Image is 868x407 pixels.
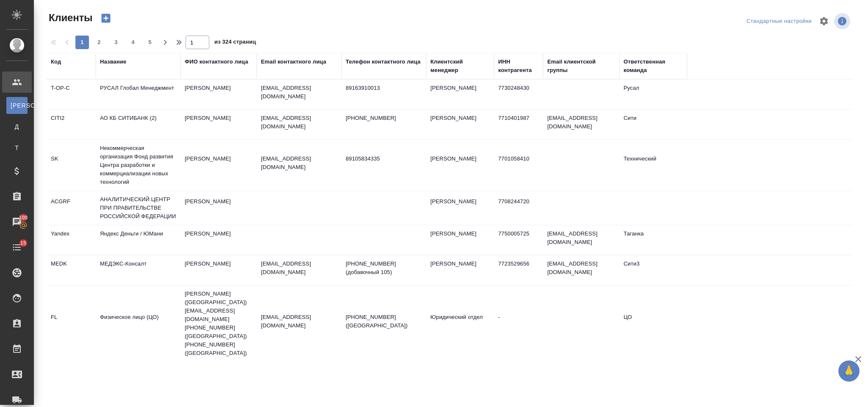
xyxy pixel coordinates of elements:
[494,110,543,139] td: 7710401987
[834,13,852,29] span: Посмотреть информацию
[547,58,615,75] div: Email клиентской группы
[109,38,123,47] span: 3
[619,225,687,255] td: Таганка
[109,36,123,49] button: 3
[47,80,96,109] td: T-OP-C
[47,193,96,223] td: ACGRF
[838,360,860,382] button: 🙏
[15,239,31,247] span: 15
[180,80,257,109] td: [PERSON_NAME]
[346,58,421,66] div: Телефон контактного лица
[100,58,126,66] div: Название
[96,309,180,338] td: Физическое лицо (ЦО)
[619,150,687,180] td: Технический
[346,260,422,277] p: [PHONE_NUMBER] (добавочный 105)
[143,36,157,49] button: 5
[498,58,539,75] div: ИНН контрагента
[180,255,257,285] td: [PERSON_NAME]
[261,58,326,66] div: Email контактного лица
[543,110,619,139] td: [EMAIL_ADDRESS][DOMAIN_NAME]
[346,155,422,163] p: 89105834335
[180,110,257,139] td: [PERSON_NAME]
[426,225,494,255] td: [PERSON_NAME]
[51,58,61,66] div: Код
[6,139,28,156] a: Т
[426,80,494,109] td: [PERSON_NAME]
[180,285,257,362] td: [PERSON_NAME] ([GEOGRAPHIC_DATA]) [EMAIL_ADDRESS][DOMAIN_NAME] [PHONE_NUMBER] ([GEOGRAPHIC_DATA])...
[6,118,28,135] a: Д
[47,150,96,180] td: SK
[96,80,180,109] td: РУСАЛ Глобал Менеджмент
[11,144,23,152] span: Т
[11,122,23,131] span: Д
[426,193,494,223] td: [PERSON_NAME]
[92,36,106,49] button: 2
[494,193,543,223] td: 7708244720
[2,237,32,258] a: 15
[261,313,337,330] p: [EMAIL_ADDRESS][DOMAIN_NAME]
[744,15,814,28] div: split button
[96,225,180,255] td: Яндекс Деньги / ЮМани
[426,150,494,180] td: [PERSON_NAME]
[426,255,494,285] td: [PERSON_NAME]
[494,150,543,180] td: 7701058410
[180,193,257,223] td: [PERSON_NAME]
[494,80,543,109] td: 7730248430
[494,255,543,285] td: 7723529656
[261,84,337,101] p: [EMAIL_ADDRESS][DOMAIN_NAME]
[494,225,543,255] td: 7750005725
[543,225,619,255] td: [EMAIL_ADDRESS][DOMAIN_NAME]
[426,309,494,338] td: Юридический отдел
[126,38,140,47] span: 4
[143,38,157,47] span: 5
[261,155,337,172] p: [EMAIL_ADDRESS][DOMAIN_NAME]
[96,191,180,225] td: АНАЛИТИЧЕСКИЙ ЦЕНТР ПРИ ПРАВИТЕЛЬСТВЕ РОССИЙСКОЙ ФЕДЕРАЦИИ
[624,58,683,75] div: Ответственная команда
[96,140,180,191] td: Некоммерческая организация Фонд развития Центра разработки и коммерциализации новых технологий
[346,313,422,330] p: [PHONE_NUMBER] ([GEOGRAPHIC_DATA])
[543,255,619,285] td: [EMAIL_ADDRESS][DOMAIN_NAME]
[47,255,96,285] td: MEDK
[814,11,834,31] span: Настроить таблицу
[92,38,106,47] span: 2
[96,255,180,285] td: МЕДЭКС-Консалт
[126,36,140,49] button: 4
[180,150,257,180] td: [PERSON_NAME]
[47,309,96,338] td: FL
[96,110,180,139] td: АО КБ СИТИБАНК (2)
[842,362,856,380] span: 🙏
[426,110,494,139] td: [PERSON_NAME]
[494,309,543,338] td: -
[619,255,687,285] td: Сити3
[619,110,687,139] td: Сити
[6,97,28,114] a: [PERSON_NAME]
[180,225,257,255] td: [PERSON_NAME]
[185,58,248,66] div: ФИО контактного лица
[14,213,33,222] span: 100
[261,114,337,131] p: [EMAIL_ADDRESS][DOMAIN_NAME]
[619,309,687,338] td: ЦО
[261,260,337,277] p: [EMAIL_ADDRESS][DOMAIN_NAME]
[47,225,96,255] td: Yandex
[96,11,116,25] button: Создать
[619,80,687,109] td: Русал
[11,101,23,110] span: [PERSON_NAME]
[47,11,92,25] span: Клиенты
[430,58,490,75] div: Клиентский менеджер
[47,110,96,139] td: CITI2
[346,84,422,92] p: 89163910013
[214,37,256,49] span: из 324 страниц
[2,211,32,233] a: 100
[346,114,422,122] p: [PHONE_NUMBER]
